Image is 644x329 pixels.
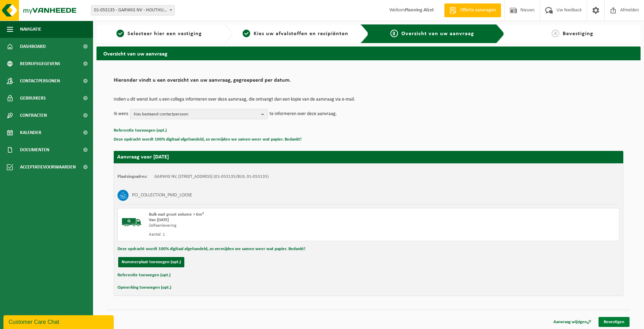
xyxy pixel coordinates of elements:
[149,232,396,237] div: Aantal: 1
[548,317,596,327] a: Aanvraag wijzigen
[117,154,169,160] strong: Aanvraag voor [DATE]
[149,223,396,228] div: Zelfaanlevering
[563,31,593,37] span: Bevestiging
[91,5,175,16] span: 01-053135 - GARWIG NV - HOUTHULST
[114,78,623,87] h2: Hieronder vindt u een overzicht van uw aanvraag, gegroepeerd per datum.
[118,257,184,267] button: Nummerplaat toevoegen (opt.)
[20,38,46,55] span: Dashboard
[236,30,355,38] a: 2Kies uw afvalstoffen en recipiënten
[3,314,115,329] iframe: chat widget
[134,109,258,120] span: Kies bestaand contactpersoon
[127,31,202,37] span: Selecteer hier een vestiging
[117,271,171,280] button: Referentie toevoegen (opt.)
[91,6,174,15] span: 01-053135 - GARWIG NV - HOUTHULST
[149,212,204,217] span: Bulk vast groot volume > 6m³
[114,126,167,135] button: Referentie toevoegen (opt.)
[149,218,169,222] strong: Van [DATE]
[121,212,142,233] img: BL-SO-LV.png
[20,55,60,72] span: Bedrijfsgegevens
[20,124,41,141] span: Kalender
[401,31,474,37] span: Overzicht van uw aanvraag
[114,135,301,144] button: Deze opdracht wordt 100% digitaal afgehandeld, zo vermijden we samen weer wat papier. Bedankt!
[243,30,250,37] span: 2
[96,47,641,60] h2: Overzicht van uw aanvraag
[20,107,47,124] span: Contracten
[114,97,623,102] p: Indien u dit wenst kunt u een collega informeren over deze aanvraag, die ontvangt dan een kopie v...
[269,109,337,119] p: te informeren over deze aanvraag.
[132,190,192,201] h3: PCI_COLLECTION_PMD_LOOSE
[20,90,46,107] span: Gebruikers
[116,30,124,37] span: 1
[114,109,128,119] p: Ik wens
[130,109,268,119] button: Kies bestaand contactpersoon
[20,21,41,38] span: Navigatie
[20,158,76,176] span: Acceptatievoorwaarden
[117,174,147,179] strong: Plaatsingsadres:
[117,283,171,292] button: Opmerking toevoegen (opt.)
[20,72,60,90] span: Contactpersonen
[405,8,434,13] strong: Planning Afzet
[20,141,49,158] span: Documenten
[444,3,501,17] a: Offerte aanvragen
[254,31,348,37] span: Kies uw afvalstoffen en recipiënten
[100,30,219,38] a: 1Selecteer hier een vestiging
[117,245,305,254] button: Deze opdracht wordt 100% digitaal afgehandeld, zo vermijden we samen weer wat papier. Bedankt!
[390,30,398,37] span: 3
[599,317,630,327] a: Bevestigen
[552,30,559,37] span: 4
[154,174,269,179] td: GARWIG NV, [STREET_ADDRESS] (01-053135/BUS, 01-053135)
[458,7,498,14] span: Offerte aanvragen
